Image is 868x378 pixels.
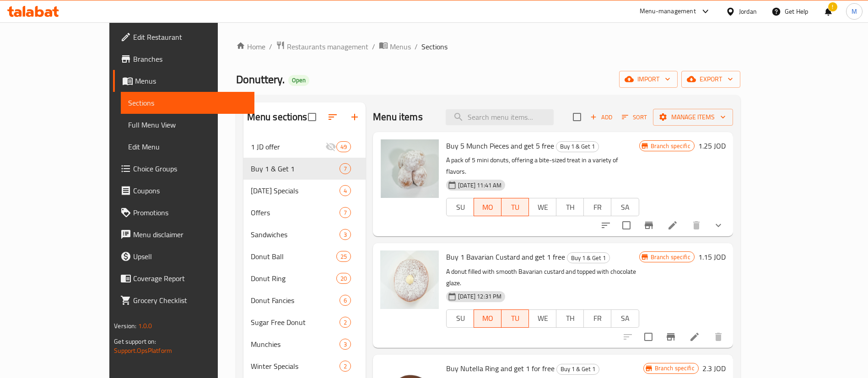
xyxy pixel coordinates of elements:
span: Branch specific [651,364,698,373]
p: A donut filled with smooth Bavarian custard and topped with chocolate glaze. [446,266,639,289]
span: Menus [390,41,411,52]
div: Buy 1 & Get 17 [243,158,366,180]
a: Coverage Report [113,267,254,289]
button: import [619,71,678,88]
a: Edit Restaurant [113,26,254,48]
img: Buy 1 Bavarian Custard and get 1 free [380,250,439,309]
span: 4 [340,186,350,195]
div: 1 JD offer49 [243,136,366,158]
button: Manage items [653,109,733,126]
span: Restaurants management [287,41,368,52]
nav: breadcrumb [236,41,740,53]
img: Buy 5 Munch Pieces and get 5 free [380,139,439,198]
div: Sugar Free Donut2 [243,311,366,333]
span: Buy 1 & Get 1 [557,364,599,374]
span: Branch specific [647,253,694,261]
span: export [689,74,733,85]
span: SA [615,201,635,214]
div: items [340,295,351,306]
input: search [446,109,554,125]
a: Grocery Checklist [113,289,254,311]
button: WE [528,198,556,216]
span: 1 JD offer [251,141,325,152]
span: Donut Ring [251,273,336,284]
span: SU [450,201,470,214]
span: SA [615,312,635,325]
div: Buy 1 & Get 1 [556,141,599,152]
span: [DATE] 11:41 AM [454,181,505,190]
span: Select section [567,107,587,127]
a: Edit menu item [689,331,700,342]
span: Sugar Free Donut [251,317,340,328]
div: items [336,251,351,262]
span: FR [588,201,608,214]
button: TU [501,198,529,216]
svg: Show Choices [713,220,724,231]
div: Buy 1 & Get 1 [556,364,599,375]
span: 6 [340,296,350,305]
span: SU [450,312,470,325]
span: Grocery Checklist [133,295,247,306]
button: MO [474,309,501,328]
h6: 2.3 JOD [702,362,726,375]
span: Donut Ball [251,251,336,262]
div: items [340,163,351,174]
span: TH [560,201,580,214]
div: Jordan [739,6,757,16]
a: Edit Menu [121,136,254,158]
button: SU [446,198,474,216]
span: import [626,74,670,85]
span: 3 [340,230,350,239]
div: items [336,273,351,284]
button: export [681,71,740,88]
div: items [340,185,351,196]
span: Branch specific [647,142,694,150]
div: Sandwiches3 [243,224,366,245]
button: SU [446,309,474,328]
div: items [340,361,351,372]
span: Select all sections [302,107,322,127]
span: 49 [337,143,350,151]
div: Offers7 [243,202,366,224]
span: Manage items [660,112,726,123]
div: Donut Ring20 [243,267,366,289]
span: Winter Specials [251,361,340,372]
span: 3 [340,340,350,349]
button: sort-choices [595,214,617,236]
a: Sections [121,92,254,114]
h2: Menu items [373,110,423,124]
h6: 1.15 JOD [698,250,726,263]
span: Coverage Report [133,273,247,284]
button: show more [707,214,729,236]
span: [DATE] Specials [251,185,340,196]
a: Menu disclaimer [113,224,254,245]
button: delete [707,326,729,348]
h6: 1.25 JOD [698,139,726,152]
div: Ramadan Specials [251,185,340,196]
button: MO [474,198,501,216]
button: SA [611,309,639,328]
span: Edit Menu [128,141,247,152]
button: SA [611,198,639,216]
span: Donut Fancies [251,295,340,306]
p: A pack of 5 mini donuts, offering a bite-sized treat in a variety of flavors. [446,154,639,177]
span: Buy Nutella Ring and get 1 for free [446,362,555,375]
h2: Menu sections [247,110,307,124]
div: Menu-management [640,6,696,17]
span: Add [589,112,614,122]
span: 2 [340,318,350,327]
span: Edit Restaurant [133,32,247,43]
a: Menus [113,70,254,92]
span: Open [288,76,309,84]
span: Version: [114,320,136,332]
span: Sort items [616,110,653,124]
a: Restaurants management [276,41,368,53]
span: Coupons [133,185,247,196]
span: Buy 1 & Get 1 [251,163,340,174]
